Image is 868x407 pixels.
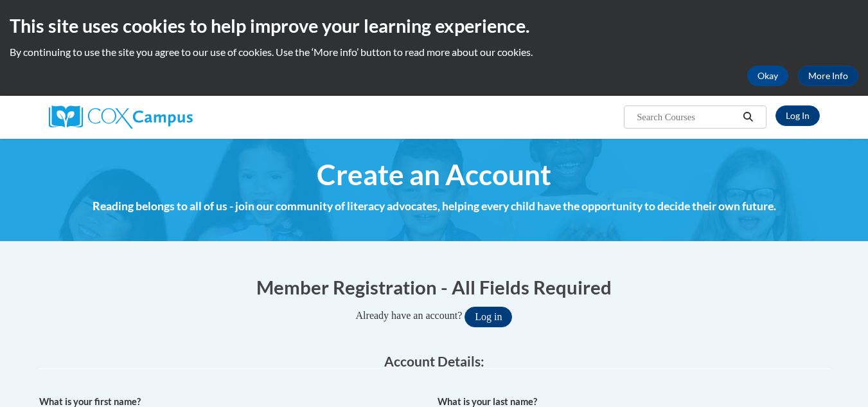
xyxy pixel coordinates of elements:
[39,274,829,300] h1: Member Registration - All Fields Required
[747,66,788,86] button: Okay
[384,353,484,369] span: Account Details:
[465,307,512,327] button: Log in
[39,198,829,215] h4: Reading belongs to all of us - join our community of literacy advocates, helping every child have...
[317,158,551,192] span: Create an Account
[775,105,820,126] a: Log In
[356,310,463,321] span: Already have an account?
[49,105,193,129] img: Cox Campus
[10,13,858,39] h2: This site uses cookies to help improve your learning experience.
[798,66,858,86] a: More Info
[10,45,858,59] p: By continuing to use the site you agree to our use of cookies. Use the ‘More info’ button to read...
[635,109,738,125] input: Search Courses
[738,109,757,125] button: Search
